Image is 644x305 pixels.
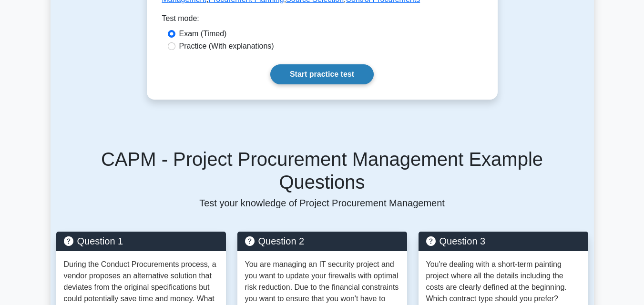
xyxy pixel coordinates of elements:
[64,235,218,247] h5: Question 1
[426,235,581,247] h5: Question 3
[426,259,581,305] p: You're dealing with a short-term painting project where all the details including the costs are c...
[179,41,274,52] label: Practice (With explanations)
[270,64,374,84] a: Start practice test
[56,148,588,193] h5: CAPM - Project Procurement Management Example Questions
[162,13,482,28] div: Test mode:
[179,28,227,40] label: Exam (Timed)
[245,235,399,247] h5: Question 2
[56,197,588,209] p: Test your knowledge of Project Procurement Management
